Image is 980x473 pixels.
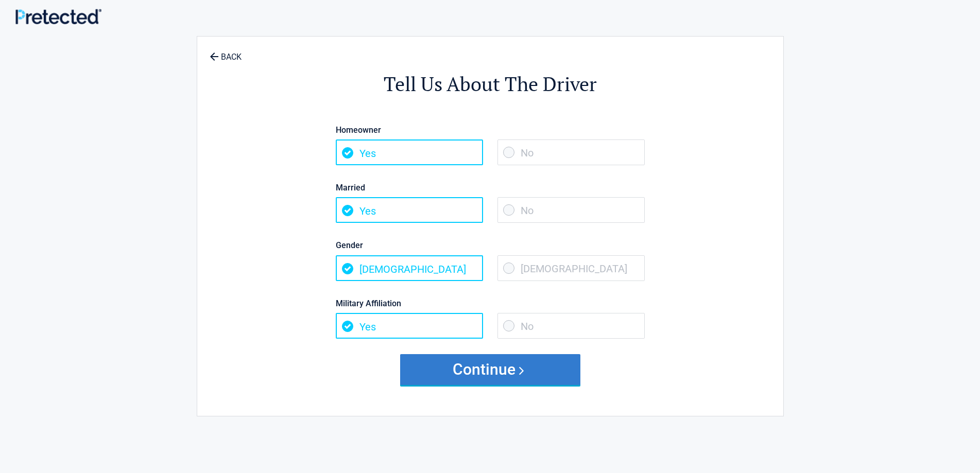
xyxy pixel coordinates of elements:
[15,9,101,24] img: Main Logo
[254,71,727,97] h2: Tell Us About The Driver
[336,296,645,310] label: Military Affiliation
[336,238,645,252] label: Gender
[497,255,645,281] span: [DEMOGRAPHIC_DATA]
[400,354,580,385] button: Continue
[497,313,645,339] span: No
[208,43,244,61] a: BACK
[336,139,483,165] span: Yes
[336,313,483,339] span: Yes
[336,123,645,137] label: Homeowner
[336,181,645,195] label: Married
[497,197,645,223] span: No
[336,255,483,281] span: [DEMOGRAPHIC_DATA]
[497,139,645,165] span: No
[336,197,483,223] span: Yes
